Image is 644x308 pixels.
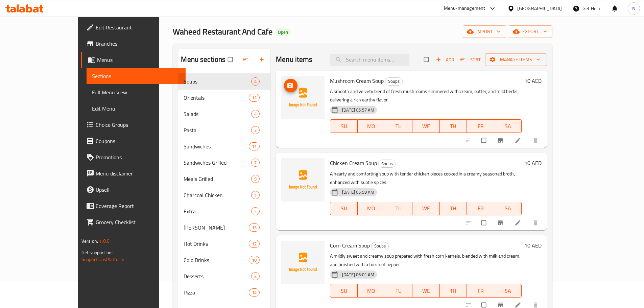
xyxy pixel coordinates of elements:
span: SU [333,121,355,131]
span: Promotions [96,153,180,161]
span: WE [415,121,437,131]
a: Promotions [81,149,186,165]
span: TU [388,286,410,296]
div: Pizza [184,288,248,297]
span: Sort sections [238,52,254,67]
div: Pasta3 [178,122,270,138]
span: Open [275,29,291,35]
span: Select to update [477,134,492,147]
div: items [251,191,260,199]
span: 13 [249,224,259,231]
span: Sort [460,56,481,64]
button: SA [494,119,522,133]
p: A hearty and comforting soup with tender chicken pieces cooked in a creamy seasoned broth, enhanc... [330,170,522,187]
div: Soups [378,160,396,168]
div: items [249,223,260,232]
span: Meals Grilled [184,175,251,183]
button: Sort [458,54,482,65]
button: TH [440,202,467,215]
span: SA [497,121,519,131]
div: Desserts [184,272,251,280]
div: Soups [385,77,403,86]
span: Waheed Restaurant And Cafe [173,24,272,39]
button: Manage items [485,53,547,66]
div: items [251,77,260,86]
span: [PERSON_NAME] [184,223,248,232]
a: Coupons [81,133,186,149]
div: Hot Drinks12 [178,236,270,252]
span: TH [443,204,464,213]
span: Cold Drinks [184,256,248,264]
div: Salads4 [178,106,270,122]
span: 4 [252,78,259,85]
span: Menus [97,56,180,64]
span: SU [333,286,355,296]
img: Chicken Cream Soup [281,158,325,202]
button: Add [434,54,456,65]
h6: 10 AED [524,76,542,86]
span: Branches [96,40,180,48]
div: Meals Grilled9 [178,171,270,187]
button: Branch-specific-item [493,133,509,148]
a: Coverage Report [81,198,186,214]
span: 11 [249,143,259,150]
a: Branches [81,35,186,52]
span: Select to update [477,216,492,229]
span: TH [443,286,464,296]
span: MO [360,286,382,296]
button: Add section [254,52,270,67]
div: items [251,272,260,280]
span: Soups [379,160,396,168]
span: TH [443,121,464,131]
img: Corn Cream Soup [281,241,325,284]
h6: 10 AED [524,158,542,168]
div: [GEOGRAPHIC_DATA] [517,5,562,12]
button: delete [528,215,544,230]
div: Soups [371,242,389,250]
span: 3 [252,273,259,280]
button: WE [412,119,440,133]
span: 2 [252,208,259,215]
div: Hot Drinks [184,240,248,248]
button: SU [330,119,358,133]
h2: Menu items [276,54,313,65]
div: items [251,110,260,118]
span: 4 [252,111,259,117]
a: Full Menu View [87,84,186,100]
a: Sections [87,68,186,84]
button: TU [385,284,412,298]
span: Manage items [491,55,542,64]
span: Soups [372,242,388,250]
div: Extra2 [178,203,270,219]
span: Orientals [184,94,248,102]
button: upload picture [284,79,297,92]
span: Corn Cream Soup [330,240,370,251]
div: Mansaf Biryani [184,223,248,232]
span: Salads [184,110,251,118]
span: 9 [252,176,259,182]
button: SU [330,202,358,215]
span: Upsell [96,186,180,194]
span: Sort items [456,54,485,65]
span: Select all sections [224,53,238,66]
button: delete [528,133,544,148]
span: Charcoal Chicken [184,191,251,199]
span: Full Menu View [92,88,180,96]
span: SA [497,204,519,213]
div: Menu-management [444,4,485,13]
span: 10 [249,257,259,263]
div: items [251,175,260,183]
div: items [251,159,260,167]
div: Desserts3 [178,268,270,284]
span: Get support on: [81,248,113,257]
span: WE [415,204,437,213]
span: Extra [184,207,251,215]
p: A smooth and velvety blend of fresh mushrooms simmered with cream, butter, and mild herbs, delive... [330,87,522,104]
div: Sandwiches Grilled [184,159,251,167]
div: Sandwiches [184,142,248,150]
div: items [251,126,260,134]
